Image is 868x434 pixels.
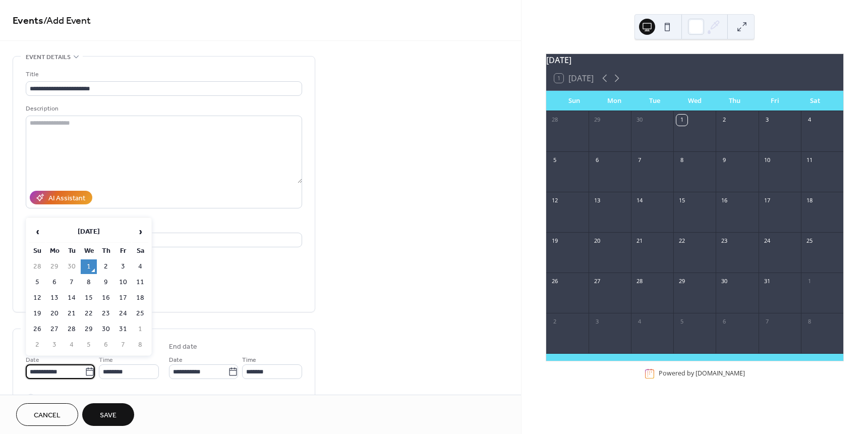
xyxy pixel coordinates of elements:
[64,338,80,352] td: 4
[674,91,715,111] div: Wed
[81,259,97,274] td: 1
[29,275,45,290] td: 5
[676,316,687,328] div: 5
[549,236,560,247] div: 19
[115,306,131,321] td: 24
[100,410,117,421] span: Save
[132,244,148,258] th: Sa
[719,195,730,206] div: 16
[804,195,815,206] div: 18
[29,259,45,274] td: 28
[696,369,745,377] a: [DOMAIN_NAME]
[26,52,71,63] span: Event details
[64,244,80,258] th: Tu
[676,115,687,126] div: 1
[48,193,85,204] div: AI Assistant
[29,244,45,258] th: Su
[594,91,634,111] div: Mon
[242,355,256,365] span: Time
[30,222,45,242] span: ‹
[29,322,45,337] td: 26
[804,236,815,247] div: 25
[804,115,815,126] div: 4
[81,306,97,321] td: 22
[81,244,97,258] th: We
[64,306,80,321] td: 21
[804,276,815,287] div: 1
[676,195,687,206] div: 15
[29,338,45,352] td: 2
[46,338,63,352] td: 3
[98,291,114,305] td: 16
[26,69,300,80] div: Title
[132,338,148,352] td: 8
[592,236,603,247] div: 20
[46,322,63,337] td: 27
[755,91,795,111] div: Fri
[115,291,131,305] td: 17
[554,91,595,111] div: Sun
[634,195,645,206] div: 14
[38,392,55,403] span: All day
[762,316,773,328] div: 7
[549,276,560,287] div: 26
[98,244,114,258] th: Th
[592,195,603,206] div: 13
[719,316,730,328] div: 6
[549,195,560,206] div: 12
[169,342,197,352] div: End date
[64,275,80,290] td: 7
[795,91,835,111] div: Sat
[132,259,148,274] td: 4
[762,276,773,287] div: 31
[115,275,131,290] td: 10
[804,316,815,328] div: 8
[549,316,560,328] div: 2
[132,322,148,337] td: 1
[719,155,730,166] div: 9
[549,155,560,166] div: 5
[659,369,745,377] div: Powered by
[592,276,603,287] div: 27
[133,222,148,242] span: ›
[592,316,603,328] div: 3
[81,275,97,290] td: 8
[115,259,131,274] td: 3
[43,11,91,31] span: / Add Event
[46,275,63,290] td: 6
[34,410,61,421] span: Cancel
[29,306,45,321] td: 19
[26,355,39,365] span: Date
[719,236,730,247] div: 23
[16,403,78,426] button: Cancel
[634,236,645,247] div: 21
[98,306,114,321] td: 23
[676,236,687,247] div: 22
[26,221,300,231] div: Location
[46,244,63,258] th: Mo
[634,276,645,287] div: 28
[98,338,114,352] td: 6
[132,306,148,321] td: 25
[81,322,97,337] td: 29
[29,291,45,305] td: 12
[715,91,755,111] div: Thu
[98,259,114,274] td: 2
[13,11,43,31] a: Events
[634,91,675,111] div: Tue
[46,306,63,321] td: 20
[719,276,730,287] div: 30
[81,338,97,352] td: 5
[115,322,131,337] td: 31
[132,275,148,290] td: 11
[546,54,843,66] div: [DATE]
[762,236,773,247] div: 24
[676,276,687,287] div: 29
[99,355,113,365] span: Time
[762,155,773,166] div: 10
[169,355,183,365] span: Date
[676,155,687,166] div: 8
[98,275,114,290] td: 9
[634,316,645,328] div: 4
